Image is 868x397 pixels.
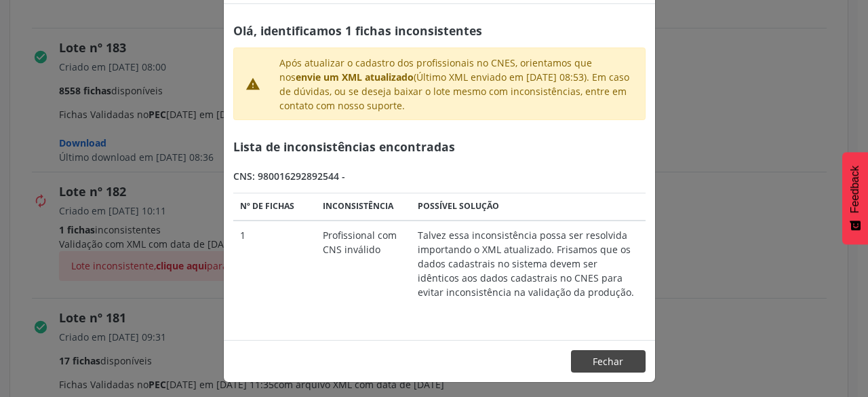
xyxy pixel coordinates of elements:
div: Após atualizar o cadastro dos profissionais no CNES, orientamos que nos (Último XML enviado em [D... [270,56,642,113]
button: Fechar [571,350,646,373]
strong: envie um XML atualizado [296,71,414,83]
td: 1 [233,221,316,307]
div: Lista de inconsistências encontradas [233,130,646,164]
span: Feedback [849,166,861,213]
div: CNS: 980016292892544 - [233,169,646,183]
div: Olá, identificamos 1 fichas inconsistentes [233,14,646,48]
i: warning [245,77,260,92]
td: Talvez essa inconsistência possa ser resolvida importando o XML atualizado. Frisamos que os dados... [410,221,645,307]
button: Feedback - Mostrar pesquisa [842,152,868,244]
th: Inconsistência [315,193,410,221]
th: Nº de fichas [233,193,316,221]
td: Profissional com CNS inválido [315,221,410,307]
th: Possível solução [410,193,645,221]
